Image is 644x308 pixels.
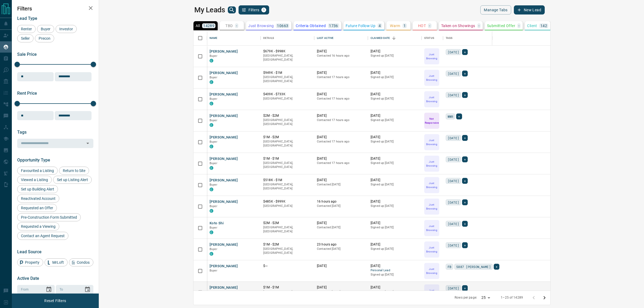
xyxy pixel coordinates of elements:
[425,160,439,168] p: Just Browsing
[371,182,419,187] p: Signed up [DATE]
[17,249,42,254] span: Lead Source
[317,118,365,122] p: Contacted 17 hours ago
[263,71,312,75] p: $949K - $1M
[263,113,312,118] p: $2M - $2M
[448,114,453,119] span: WWR
[210,123,213,127] div: condos.ca
[19,206,55,210] span: Requested an Offer
[263,118,312,126] p: [GEOGRAPHIC_DATA], [GEOGRAPHIC_DATA]
[514,5,545,14] button: New Lead
[19,187,56,191] span: Set up Building Alert
[371,92,419,97] p: [DATE]
[448,135,459,141] span: [DATE]
[317,31,334,46] div: Last Active
[263,221,312,225] p: $2M - $2M
[346,24,375,28] p: Future Follow Up
[84,140,92,147] button: Open
[540,24,547,28] p: 142
[17,130,27,135] span: Tags
[371,285,419,290] p: [DATE]
[518,24,519,28] p: -
[425,181,439,189] p: Just Browsing
[17,25,36,33] div: Renter
[371,199,419,204] p: [DATE]
[17,91,37,96] span: Rent Price
[263,264,312,268] p: $---
[448,264,451,269] span: FB
[317,156,365,161] p: [DATE]
[464,285,466,291] span: +
[210,269,217,272] span: Buyer
[210,242,238,247] button: [PERSON_NAME]
[317,75,365,79] p: Contacted 17 hours ago
[210,102,213,105] div: condos.ca
[479,294,492,302] div: 25
[539,292,550,303] button: Go to next page
[371,135,419,140] p: [DATE]
[371,156,419,161] p: [DATE]
[277,24,288,28] p: 10663
[425,138,439,146] p: Just Browsing
[263,97,312,101] p: [GEOGRAPHIC_DATA]
[448,92,459,98] span: [DATE]
[462,71,468,76] div: +
[317,242,365,247] p: 23 hours ago
[17,185,58,193] div: Set up Building Alert
[225,24,233,28] p: TBD
[210,59,213,63] div: condos.ca
[371,97,419,101] p: Signed up [DATE]
[487,24,515,28] p: Submitted Offer
[464,92,466,98] span: +
[371,247,419,251] p: Signed up [DATE]
[17,213,81,221] div: Pre-Construction Form Submitted
[41,296,69,305] button: Reset Filters
[462,178,468,184] div: +
[371,221,419,225] p: [DATE]
[263,178,312,182] p: $518K - $1M
[317,285,365,290] p: [DATE]
[448,178,459,184] span: [DATE]
[456,264,491,269] span: 5887 [PERSON_NAME]
[462,242,468,248] div: +
[441,24,475,28] p: Taken on Showings
[75,260,92,265] span: Condos
[210,49,238,54] button: [PERSON_NAME]
[210,31,218,46] div: Name
[210,113,238,119] button: [PERSON_NAME]
[17,204,57,212] div: Requested an Offer
[263,290,312,298] p: [GEOGRAPHIC_DATA], [GEOGRAPHIC_DATA]
[448,285,459,291] span: [DATE]
[317,140,365,144] p: Contacted 17 hours ago
[371,273,419,277] p: Signed up [DATE]
[23,260,41,265] span: Property
[425,288,439,296] p: Just Browsing
[39,27,52,31] span: Buyer
[464,157,466,162] span: +
[56,25,77,33] div: Investor
[425,74,439,82] p: Just Browsing
[317,178,365,182] p: [DATE]
[263,182,312,191] p: [GEOGRAPHIC_DATA], [GEOGRAPHIC_DATA]
[210,209,213,213] div: condos.ca
[228,6,236,13] button: search button
[210,97,217,101] span: Buyer
[35,34,54,42] div: Precon
[464,71,466,76] span: +
[19,234,67,238] span: Contact an Agent Request
[19,224,57,229] span: Requested a Viewing
[57,27,75,31] span: Investor
[527,24,537,28] p: Client
[371,242,419,247] p: [DATE]
[462,135,468,141] div: +
[425,224,439,232] p: Just Browsing
[425,52,439,60] p: Just Browsing
[210,156,238,162] button: [PERSON_NAME]
[59,167,89,175] div: Return to Site
[248,24,274,28] p: Just Browsing
[263,135,312,140] p: $1M - $2M
[317,264,365,268] p: [DATE]
[53,176,92,184] div: Set up Listing Alert
[43,284,54,295] button: Choose date
[371,49,419,54] p: [DATE]
[329,24,338,28] p: 1736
